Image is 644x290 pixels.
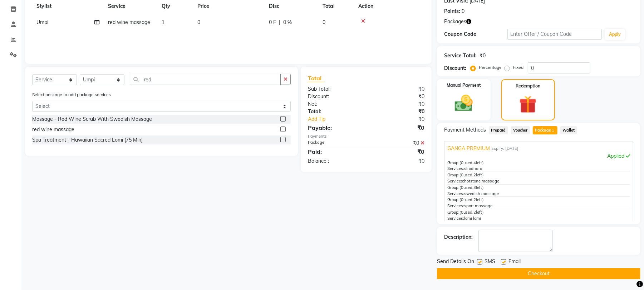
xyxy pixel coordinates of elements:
div: Sub Total: [303,85,366,93]
span: red wine massage [108,19,150,25]
div: Total: [303,108,366,115]
span: 1 [551,129,555,133]
div: Massage - Red Wine Scrub With Swedish Massage [32,115,152,123]
label: Percentage [479,64,502,71]
div: ₹0 [366,108,430,115]
span: 0 % [283,19,292,26]
span: used, left) [459,160,484,165]
span: Total [308,75,324,82]
span: sirodhara [464,166,482,171]
span: Services: [447,179,464,184]
span: Services: [447,216,464,221]
div: Coupon Code [444,30,507,38]
span: 3 [473,185,476,190]
div: ₹0 [366,157,430,165]
div: Payable: [303,123,366,132]
div: Discount: [303,93,366,100]
div: 0 [462,8,464,15]
span: 2 [473,172,476,177]
label: Redemption [516,83,540,89]
span: Umpi [36,19,48,25]
div: Paid: [303,147,366,156]
div: Description: [444,233,473,241]
span: Expiry: [DATE] [491,146,518,152]
input: Enter Offer / Coupon Code [507,29,602,40]
span: used, left) [459,197,484,202]
span: Group: [447,185,459,190]
span: sport massage [464,203,492,208]
span: 2 [473,210,476,215]
span: Prepaid [489,126,508,134]
span: 0 F [269,19,276,26]
img: _gift.svg [514,94,542,115]
div: Payments [308,133,424,139]
span: Group: [447,160,459,165]
span: Services: [447,166,464,171]
button: Apply [605,29,625,40]
span: 4 [473,160,476,165]
span: Services: [447,191,464,196]
div: Net: [303,100,366,108]
span: Packages [444,18,466,25]
span: (0 [459,160,463,165]
span: 2 [473,197,476,202]
span: Services: [447,203,464,208]
div: ₹0 [366,85,430,93]
span: (0 [459,185,463,190]
span: swedish massage [464,191,499,196]
span: SMS [485,258,495,267]
span: (0 [459,197,463,202]
div: Service Total: [444,52,477,60]
label: Select package to add package services [32,91,111,98]
span: (0 [459,172,463,177]
span: used, left) [459,172,484,177]
div: ₹0 [366,139,430,147]
span: 1 [162,19,164,25]
div: ₹0 [377,115,430,123]
input: Search or Scan [130,74,281,85]
div: Spa Treatment - Hawaiian Sacred Lomi (75 Min) [32,136,143,144]
div: Points: [444,8,460,15]
button: Checkout [437,268,640,279]
div: ₹0 [480,52,486,60]
span: Voucher [511,126,530,134]
span: used, left) [459,185,484,190]
div: Package [303,139,366,147]
span: used, left) [459,210,484,215]
div: ₹0 [366,147,430,156]
label: Manual Payment [447,82,481,89]
div: ₹0 [366,93,430,100]
div: red wine massage [32,126,74,133]
div: Applied [447,152,630,160]
span: (0 [459,210,463,215]
div: Balance : [303,157,366,165]
span: | [279,19,280,26]
span: 0 [323,19,325,25]
a: Add Tip [303,115,377,123]
span: 0 [197,19,200,25]
span: Send Details On [437,258,474,267]
span: Payment Methods [444,126,486,134]
span: lomi lomi [464,216,481,221]
span: Package [533,126,557,134]
label: Fixed [513,64,523,71]
div: ₹0 [366,100,430,108]
span: GANGA PREMIUM [447,145,490,152]
div: ₹0 [366,123,430,132]
div: Discount: [444,65,466,72]
span: Email [508,258,521,267]
span: Group: [447,210,459,215]
img: _cash.svg [449,93,478,114]
span: Wallet [560,126,577,134]
span: Group: [447,197,459,202]
span: hotstone massage [464,179,499,184]
span: Group: [447,172,459,177]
